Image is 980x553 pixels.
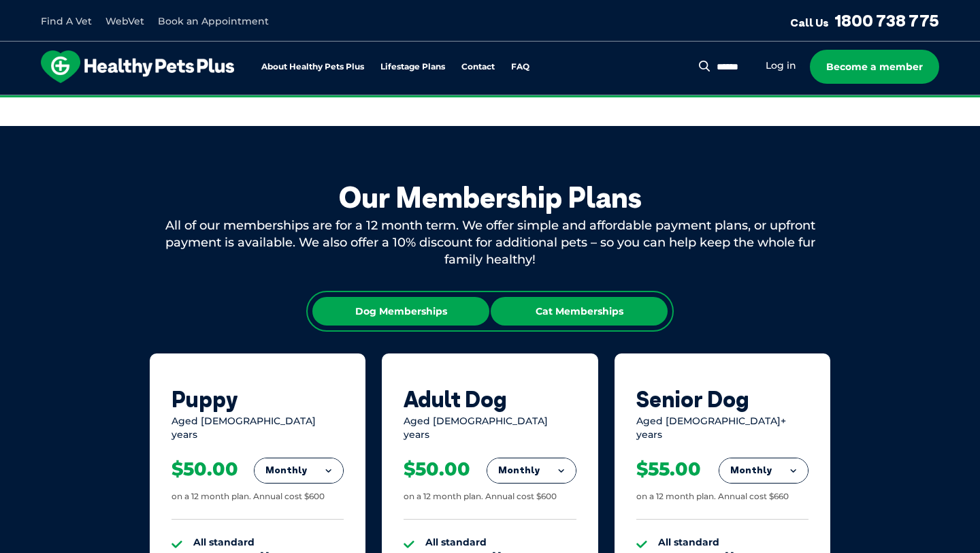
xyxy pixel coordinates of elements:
[810,50,939,84] a: Become a member
[511,63,529,72] a: FAQ
[158,15,269,27] a: Book an Appointment
[150,180,830,215] div: Our Membership Plans
[150,217,830,269] div: All of our memberships are for a 12 month term. We offer simple and affordable payment plans, or ...
[171,386,344,412] div: Puppy
[636,415,808,441] div: Aged [DEMOGRAPHIC_DATA]+ years
[312,297,489,326] div: Dog Memberships
[636,386,808,412] div: Senior Dog
[696,59,713,73] button: Search
[636,458,701,481] div: $55.00
[404,386,576,412] div: Adult Dog
[236,95,745,108] span: Proactive, preventative wellness program designed to keep your pet healthier and happier for longer
[719,458,808,483] button: Monthly
[261,63,364,72] a: About Healthy Pets Plus
[790,10,939,31] a: Call Us1800 738 775
[41,50,234,83] img: hpp-logo
[766,59,796,72] a: Log in
[380,63,445,72] a: Lifestage Plans
[636,491,789,503] div: on a 12 month plan. Annual cost $660
[491,297,668,326] div: Cat Memberships
[461,63,495,72] a: Contact
[171,458,238,481] div: $50.00
[790,16,829,29] span: Call Us
[487,458,576,483] button: Monthly
[105,15,144,27] a: WebVet
[41,15,92,27] a: Find A Vet
[404,491,557,503] div: on a 12 month plan. Annual cost $600
[171,491,325,503] div: on a 12 month plan. Annual cost $600
[404,458,470,481] div: $50.00
[404,415,576,441] div: Aged [DEMOGRAPHIC_DATA] years
[255,458,343,483] button: Monthly
[171,415,344,441] div: Aged [DEMOGRAPHIC_DATA] years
